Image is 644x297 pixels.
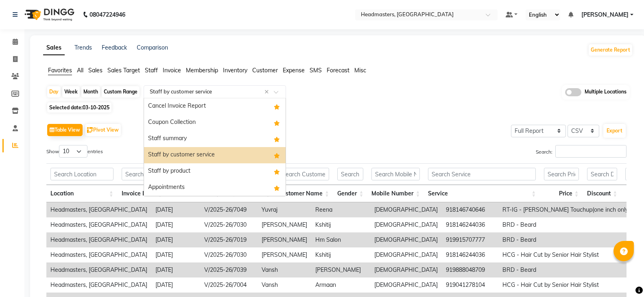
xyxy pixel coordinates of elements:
[603,124,626,138] button: Export
[47,124,83,136] button: Table View
[498,232,634,247] td: BRD - Beard
[498,217,634,232] td: BRD - Beard
[59,145,87,158] select: Showentries
[370,232,442,247] td: [DEMOGRAPHIC_DATA]
[151,202,200,217] td: [DATE]
[258,262,311,277] td: Vansh
[46,247,151,262] td: Headmasters, [GEOGRAPHIC_DATA]
[144,98,286,196] ng-dropdown-panel: Options list
[77,67,83,74] span: All
[200,217,258,232] td: V/2025-26/7030
[47,102,111,113] span: Selected date:
[311,247,370,262] td: Kshitij
[442,217,498,232] td: 918146244036
[274,134,280,144] span: Added to Favorites
[200,232,258,247] td: V/2025-26/7019
[274,102,280,111] span: Added to Favorites
[21,3,76,26] img: logo
[442,232,498,247] td: 919915707777
[370,217,442,232] td: [DEMOGRAPHIC_DATA]
[151,232,200,247] td: [DATE]
[258,202,311,217] td: Yuvraj
[200,202,258,217] td: V/2025-26/7049
[258,247,311,262] td: [PERSON_NAME]
[46,232,151,247] td: Headmasters, [GEOGRAPHIC_DATA]
[536,145,627,158] label: Search:
[81,86,100,98] div: Month
[85,124,121,136] button: Pivot View
[46,277,151,293] td: Headmasters, [GEOGRAPHIC_DATA]
[50,168,114,180] input: Search Location
[274,118,280,128] span: Added to Favorites
[428,168,536,180] input: Search Service
[258,217,311,232] td: [PERSON_NAME]
[337,168,363,180] input: Search Gender
[223,67,247,74] span: Inventory
[370,277,442,293] td: [DEMOGRAPHIC_DATA]
[498,262,634,277] td: BRD - Beard
[442,277,498,293] td: 919041278104
[252,67,278,74] span: Customer
[48,67,72,74] span: Favorites
[43,41,65,55] a: Sales
[370,202,442,217] td: [DEMOGRAPHIC_DATA]
[367,185,424,202] th: Mobile Number: activate to sort column ascending
[200,262,258,277] td: V/2025-26/7039
[311,217,370,232] td: Kshitij
[186,67,218,74] span: Membership
[498,277,634,293] td: HCG - Hair Cut by Senior Hair Stylist
[333,185,367,202] th: Gender: activate to sort column ascending
[587,168,618,180] input: Search Discount
[498,202,634,217] td: RT-IG - [PERSON_NAME] Touchup(one inch only)
[137,44,168,51] a: Comparison
[87,127,93,133] img: pivot.png
[74,44,92,51] a: Trends
[144,115,286,131] div: Coupon Collection
[310,67,322,74] span: SMS
[90,3,125,26] b: 08047224946
[311,232,370,247] td: Hm Salon
[274,183,280,193] span: Added to Favorites
[544,168,579,180] input: Search Price
[258,232,311,247] td: [PERSON_NAME]
[442,247,498,262] td: 918146244036
[102,86,140,98] div: Custom Range
[555,145,627,158] input: Search:
[311,262,370,277] td: [PERSON_NAME]
[46,145,103,158] label: Show entries
[102,44,127,51] a: Feedback
[589,44,632,56] button: Generate Report
[46,217,151,232] td: Headmasters, [GEOGRAPHIC_DATA]
[200,247,258,262] td: V/2025-26/7030
[118,185,166,202] th: Invoice Date: activate to sort column ascending
[151,217,200,232] td: [DATE]
[581,11,629,19] span: [PERSON_NAME]
[585,88,627,96] span: Multiple Locations
[274,167,280,176] span: Added to Favorites
[144,131,286,147] div: Staff summary
[122,168,162,180] input: Search Invoice Date
[163,67,181,74] span: Invoice
[370,262,442,277] td: [DEMOGRAPHIC_DATA]
[264,88,271,96] span: Clear all
[442,202,498,217] td: 918146740646
[311,202,370,217] td: Reena
[424,185,540,202] th: Service: activate to sort column ascending
[145,67,158,74] span: Staff
[258,277,311,293] td: Vansh
[107,67,140,74] span: Sales Target
[371,168,420,180] input: Search Mobile Number
[144,147,286,163] div: Staff by customer service
[610,264,636,289] iframe: chat widget
[200,277,258,293] td: V/2025-26/7004
[83,104,109,111] span: 03-10-2025
[442,262,498,277] td: 919888048709
[311,277,370,293] td: Armaan
[151,262,200,277] td: [DATE]
[274,185,333,202] th: Customer Name: activate to sort column ascending
[370,247,442,262] td: [DEMOGRAPHIC_DATA]
[144,98,286,115] div: Cancel Invoice Report
[540,185,583,202] th: Price: activate to sort column ascending
[46,185,118,202] th: Location: activate to sort column ascending
[354,67,366,74] span: Misc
